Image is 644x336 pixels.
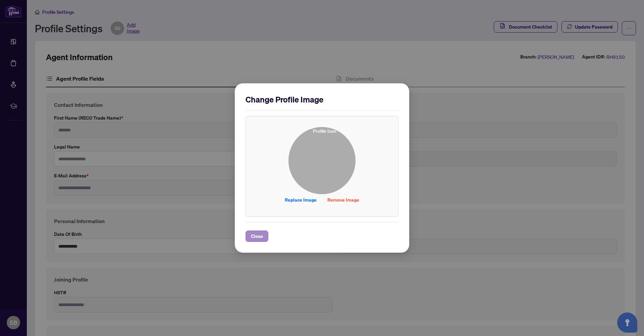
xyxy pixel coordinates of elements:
span: Remove Image [327,195,359,205]
button: Remove Image [322,194,365,206]
button: Open asap [617,312,637,333]
button: Close [246,230,268,242]
button: Replace Image [279,194,322,206]
h2: Change Profile Image [246,94,398,105]
span: Replace Image [285,195,317,205]
span: Close [251,231,263,242]
img: Profile Icon [289,127,355,194]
